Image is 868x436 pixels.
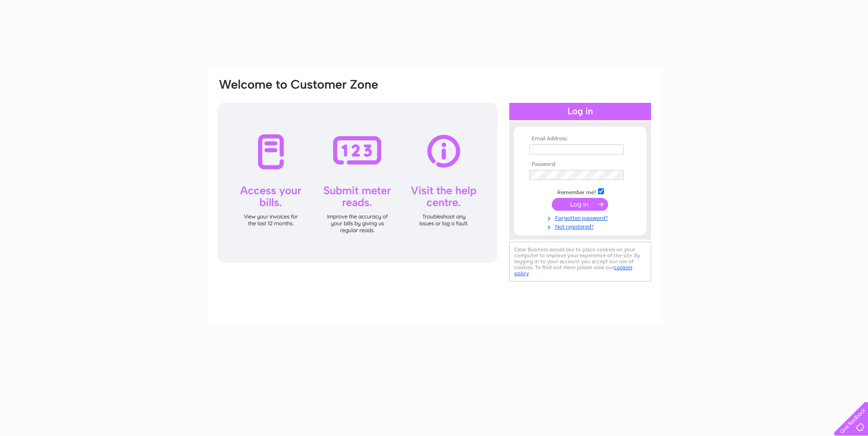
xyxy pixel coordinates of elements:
[527,187,633,196] td: Remember me?
[514,264,632,276] a: cookies policy
[527,136,633,142] th: Email Address:
[527,161,633,168] th: Password:
[529,213,633,222] a: Forgotten password?
[509,242,651,282] div: Clear Business would like to place cookies on your computer to improve your experience of the sit...
[552,198,608,211] input: Submit
[529,222,633,230] a: Not registered?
